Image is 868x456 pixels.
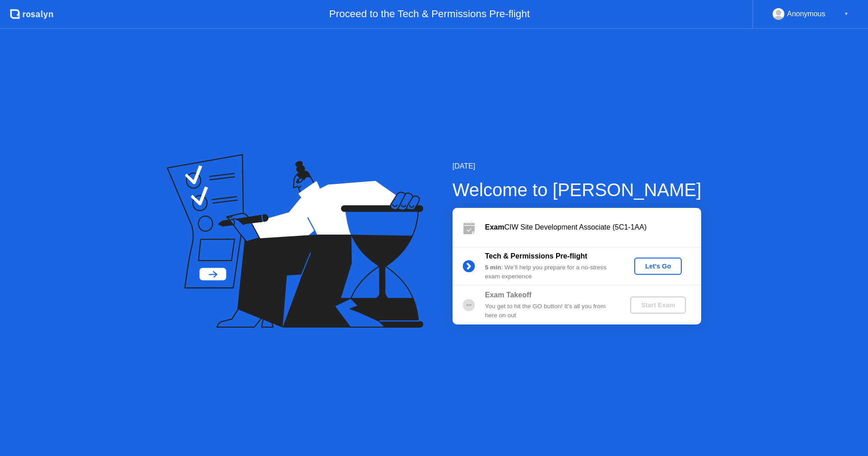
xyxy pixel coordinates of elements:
div: You get to hit the GO button! It’s all you from here on out [485,302,615,320]
b: Tech & Permissions Pre-flight [485,252,587,260]
div: Let's Go [638,263,678,270]
button: Let's Go [634,258,682,275]
div: : We’ll help you prepare for a no-stress exam experience [485,263,615,282]
div: Welcome to [PERSON_NAME] [453,176,702,203]
b: 5 min [485,264,501,271]
button: Start Exam [630,296,686,314]
div: ▼ [844,8,849,20]
b: Exam [485,223,505,231]
div: Start Exam [634,301,682,309]
div: Anonymous [787,8,826,20]
div: [DATE] [453,161,702,172]
div: CIW Site Development Associate (5C1-1AA) [485,222,701,233]
b: Exam Takeoff [485,291,532,299]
